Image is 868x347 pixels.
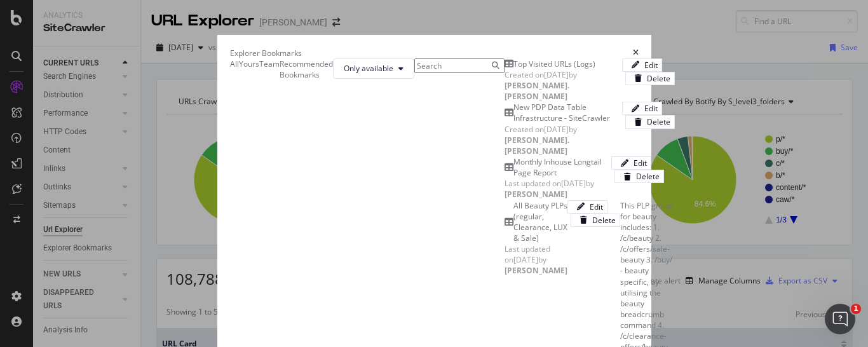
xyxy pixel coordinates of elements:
[344,63,393,74] span: Only available
[505,189,567,200] b: [PERSON_NAME]
[333,58,414,79] button: Only available
[280,58,333,80] div: Recommended Bookmarks
[505,178,594,200] span: Last updated on [DATE] by
[567,200,607,214] button: Edit
[644,60,658,71] div: Edit
[647,116,670,127] div: Delete
[647,73,670,84] div: Delete
[505,265,567,276] b: [PERSON_NAME]
[505,124,577,156] span: Created on [DATE] by
[851,304,861,314] span: 1
[259,58,280,69] div: Team
[505,243,567,276] span: Last updated on [DATE] by
[505,69,577,102] span: Created on [DATE] by
[622,58,662,72] button: Edit
[505,135,569,156] b: [PERSON_NAME].[PERSON_NAME]
[611,156,651,170] button: Edit
[634,158,647,168] div: Edit
[513,200,567,244] div: All Beauty PLPs (regular, Clearance, LUX & Sale)
[622,102,662,115] button: Edit
[625,72,675,85] button: Delete
[592,215,616,226] div: Delete
[571,214,620,227] button: Delete
[230,58,239,69] div: All
[633,48,639,58] div: times
[644,103,658,114] div: Edit
[590,201,603,212] div: Edit
[230,48,302,58] div: Explorer Bookmarks
[825,304,855,334] iframe: Intercom live chat
[513,156,612,178] div: Monthly Inhouse Longtail Page Report
[513,102,622,123] div: New PDP Data Table Infrastructure - SiteCrawler
[513,58,595,69] div: Top Visited URLs (Logs)
[414,58,505,73] input: Search
[625,115,675,128] button: Delete
[614,170,664,183] button: Delete
[239,58,259,69] div: Yours
[636,171,660,182] div: Delete
[505,80,569,102] b: [PERSON_NAME].[PERSON_NAME]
